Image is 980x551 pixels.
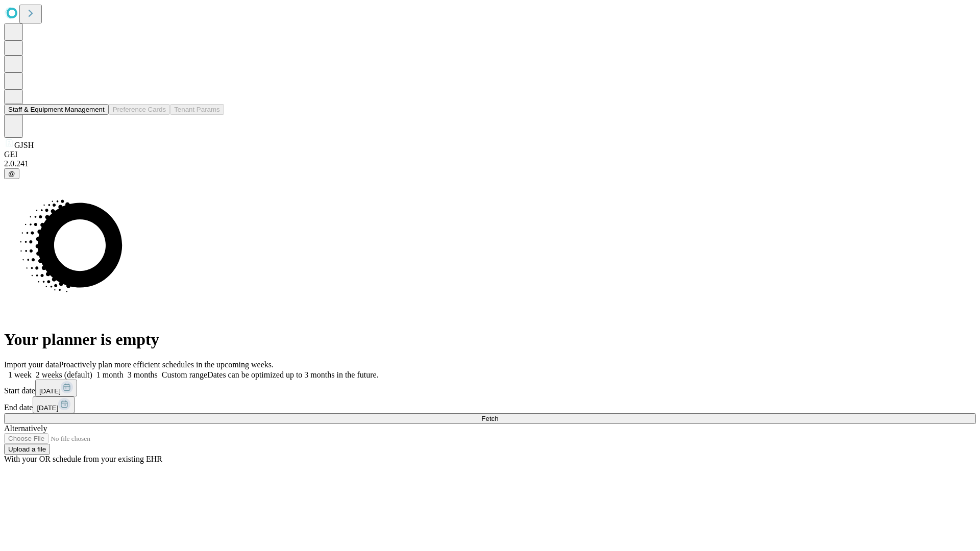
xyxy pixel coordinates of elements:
button: Preference Cards [109,104,170,115]
div: Start date [4,380,976,396]
button: [DATE] [33,396,75,413]
span: With your OR schedule from your existing EHR [4,455,162,463]
span: 3 months [128,370,158,379]
span: Fetch [481,415,498,422]
span: [DATE] [39,387,61,395]
div: GEI [4,150,976,159]
span: Proactively plan more efficient schedules in the upcoming weeks. [59,360,274,369]
span: Import your data [4,360,59,369]
span: Custom range [162,370,207,379]
span: 2 weeks (default) [36,370,92,379]
h1: Your planner is empty [4,330,976,349]
span: 1 month [96,370,124,379]
div: 2.0.241 [4,159,976,168]
span: Alternatively [4,424,47,433]
button: Staff & Equipment Management [4,104,109,115]
span: 1 week [8,370,32,379]
button: Upload a file [4,444,50,455]
button: Tenant Params [170,104,224,115]
span: GJSH [14,141,34,149]
div: End date [4,396,976,413]
button: @ [4,168,19,179]
button: [DATE] [35,380,77,396]
span: [DATE] [37,404,58,412]
button: Fetch [4,413,976,424]
span: Dates can be optimized up to 3 months in the future. [207,370,378,379]
span: @ [8,170,15,178]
